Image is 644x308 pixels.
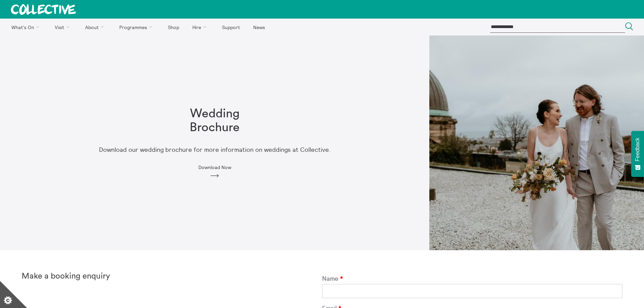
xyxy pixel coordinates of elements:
a: Hire [187,19,215,35]
button: Feedback - Show survey [631,131,644,177]
strong: Make a booking enquiry [22,272,110,280]
p: Download our wedding brochure for more information on weddings at Collective. [99,146,331,153]
a: News [247,19,271,35]
a: Visit [49,19,78,35]
a: What's On [5,19,48,35]
a: Programmes [114,19,161,35]
span: Feedback [635,138,641,161]
a: Shop [162,19,185,35]
img: Modern art shoot Claire Fleck 10 [429,35,644,250]
span: Download Now [198,165,231,170]
a: About [79,19,112,35]
h1: Wedding Brochure [171,107,258,135]
a: Support [216,19,246,35]
label: Name [322,275,623,282]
